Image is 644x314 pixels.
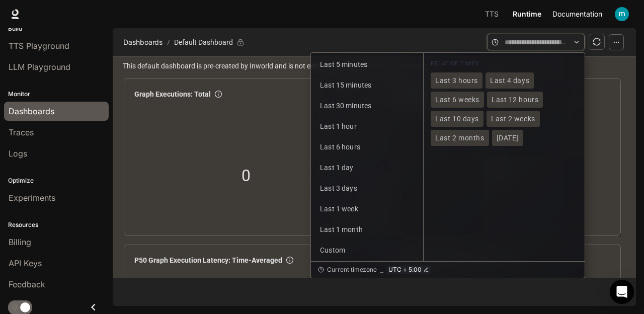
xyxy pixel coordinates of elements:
[320,143,360,151] span: Last 6 hours
[242,163,251,188] span: 0
[435,115,479,123] span: Last 10 days
[313,117,421,135] button: Last 1 hour
[513,8,541,21] span: Runtime
[134,255,282,266] span: P50 Graph Execution Latency: Time-Averaged
[492,130,523,146] button: [DATE]
[431,130,489,146] button: Last 2 months
[431,111,484,127] button: Last 10 days
[313,241,421,259] button: Custom
[320,184,357,192] span: Last 3 days
[286,257,293,264] span: info-circle
[320,164,353,172] span: Last 1 day
[487,92,543,108] button: Last 12 hours
[435,96,479,104] span: Last 6 weeks
[509,4,545,24] a: Runtime
[320,81,371,89] span: Last 15 minutes
[313,137,421,156] button: Last 6 hours
[386,266,430,274] button: UTC + 5:00
[313,158,421,177] button: Last 1 day
[313,220,421,239] button: Last 1 month
[313,75,421,94] button: Last 15 minutes
[320,205,358,213] span: Last 1 week
[552,8,602,21] span: Documentation
[320,246,345,254] span: Custom
[431,59,578,72] div: RELATIVE TIMES
[320,102,371,110] span: Last 30 minutes
[215,91,222,98] span: info-circle
[320,225,363,233] span: Last 1 month
[121,36,165,48] button: Dashboards
[485,8,499,21] span: TTS
[490,76,529,85] span: Last 4 days
[320,122,357,130] span: Last 1 hour
[593,38,601,46] span: sync
[123,60,628,71] span: This default dashboard is pre-created by Inworld and is not editable. Create your custom one .
[134,89,211,100] span: Graph Executions: Total
[388,266,421,274] span: UTC + 5:00
[486,72,534,89] button: Last 4 days
[615,7,629,21] img: User avatar
[380,266,383,274] div: ⎯
[612,4,632,24] button: User avatar
[487,111,540,127] button: Last 2 weeks
[313,55,421,73] button: Last 5 minutes
[313,179,421,197] button: Last 3 days
[320,60,367,68] span: Last 5 minutes
[123,36,163,48] span: Dashboards
[492,96,538,104] span: Last 12 hours
[546,4,608,24] a: Documentation
[327,266,377,274] span: Current timezone
[431,92,484,108] button: Last 6 weeks
[313,96,421,115] button: Last 30 minutes
[313,199,421,218] button: Last 1 week
[431,72,482,89] button: Last 3 hours
[167,37,170,48] span: /
[497,134,519,142] span: [DATE]
[491,115,535,123] span: Last 2 weeks
[172,33,235,52] article: Default Dashboard
[610,280,634,304] div: Open Intercom Messenger
[435,134,484,142] span: Last 2 months
[435,76,478,85] span: Last 3 hours
[475,4,508,24] a: TTS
